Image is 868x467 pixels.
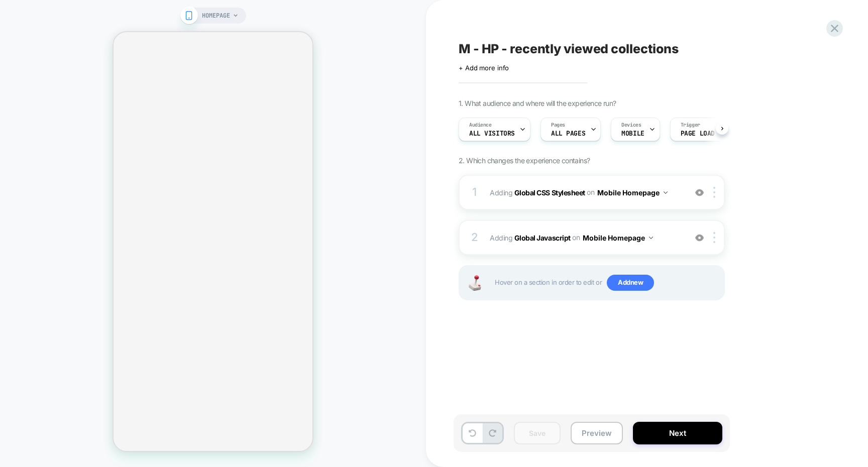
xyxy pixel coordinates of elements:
span: Adding [490,230,681,245]
button: Mobile Homepage [597,185,668,200]
img: down arrow [649,237,653,239]
button: Next [633,422,722,444]
button: Mobile Homepage [583,230,653,245]
button: Save [514,422,561,444]
img: close [713,232,715,243]
img: crossed eye [695,234,704,242]
span: All Visitors [469,130,515,137]
span: on [572,231,580,244]
div: 1 [470,182,480,202]
span: + Add more info [459,64,509,72]
button: Preview [571,422,623,444]
span: ALL PAGES [551,130,585,137]
span: Page Load [681,130,715,137]
span: Hover on a section in order to edit or [495,275,719,291]
img: down arrow [664,191,668,194]
b: Global Javascript [514,233,571,242]
img: crossed eye [695,188,704,197]
div: 2 [470,227,480,248]
img: Joystick [465,275,485,291]
span: on [587,186,594,198]
span: HOMEPAGE [202,8,230,24]
span: Add new [607,275,654,291]
span: Pages [551,122,565,129]
span: Devices [621,122,641,129]
span: Audience [469,122,492,129]
span: MOBILE [621,130,644,137]
b: Global CSS Stylesheet [514,188,585,196]
span: 1. What audience and where will the experience run? [459,99,616,107]
span: Adding [490,185,681,200]
img: close [713,187,715,198]
span: 2. Which changes the experience contains? [459,156,590,165]
span: Trigger [681,122,700,129]
span: M - HP - recently viewed collections [459,41,679,56]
